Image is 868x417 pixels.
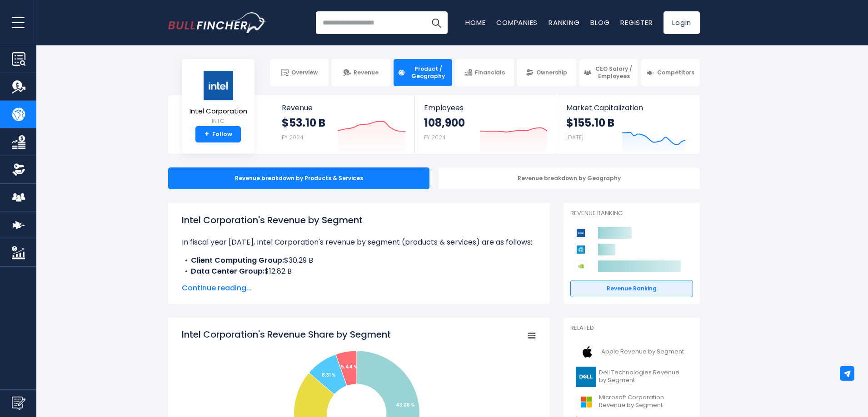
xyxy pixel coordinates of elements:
[496,18,538,27] a: Companies
[270,59,329,86] a: Overview
[579,59,638,86] a: CEO Salary / Employees
[168,12,266,33] a: Go to homepage
[182,283,536,294] span: Continue reading...
[282,116,325,130] strong: $53.10 B
[282,133,304,141] small: FY 2024
[396,402,415,408] tspan: 43.08 %
[599,394,688,409] span: Microsoft Corporation Revenue by Segment
[205,130,209,138] strong: +
[182,328,391,341] tspan: Intel Corporation's Revenue Share by Segment
[601,348,684,356] span: Apple Revenue by Segment
[576,367,596,387] img: DELL logo
[575,227,587,239] img: Intel Corporation competitors logo
[455,59,514,86] a: Financials
[195,126,241,142] a: +Follow
[575,244,587,255] img: Applied Materials competitors logo
[291,69,318,76] span: Overview
[570,389,693,414] a: Microsoft Corporation Revenue by Segment
[575,260,587,272] img: NVIDIA Corporation competitors logo
[570,339,693,364] a: Apple Revenue by Segment
[549,18,579,27] a: Ranking
[570,364,693,389] a: Dell Technologies Revenue by Segment
[566,103,690,112] span: Market Capitalization
[570,324,693,332] p: Related
[190,108,247,115] span: Intel Corporation
[590,18,609,27] a: Blog
[439,167,700,189] div: Revenue breakdown by Geography
[12,163,25,177] img: Ownership
[465,18,485,27] a: Home
[408,65,448,79] span: Product / Geography
[620,18,653,27] a: Register
[576,342,599,362] img: AAPL logo
[282,103,406,112] span: Revenue
[517,59,576,86] a: Ownership
[576,392,596,412] img: MSFT logo
[566,133,584,141] small: [DATE]
[191,266,264,276] b: Data Center Group:
[424,116,465,130] strong: 108,900
[557,95,699,154] a: Market Capitalization $155.10 B [DATE]
[182,255,536,266] li: $30.29 B
[168,12,266,33] img: Bullfincher logo
[536,69,567,76] span: Ownership
[663,11,700,34] a: Login
[190,117,247,125] small: INTC
[189,70,248,127] a: Intel Corporation INTC
[182,266,536,277] li: $12.82 B
[594,65,634,79] span: CEO Salary / Employees
[273,95,415,154] a: Revenue $53.10 B FY 2024
[182,237,536,248] p: In fiscal year [DATE], Intel Corporation's revenue by segment (products & services) are as follows:
[570,280,693,297] a: Revenue Ranking
[394,59,452,86] a: Product / Geography
[599,369,688,384] span: Dell Technologies Revenue by Segment
[168,167,429,189] div: Revenue breakdown by Products & Services
[657,69,694,76] span: Competitors
[641,59,700,86] a: Competitors
[475,69,505,76] span: Financials
[332,59,390,86] a: Revenue
[566,116,614,130] strong: $155.10 B
[424,103,547,112] span: Employees
[354,69,379,76] span: Revenue
[182,213,536,227] h1: Intel Corporation's Revenue by Segment
[322,372,336,378] tspan: 8.31 %
[570,210,693,217] p: Revenue Ranking
[425,11,448,34] button: Search
[341,363,358,370] tspan: 5.44 %
[424,133,446,141] small: FY 2024
[415,95,556,154] a: Employees 108,900 FY 2024
[191,255,284,265] b: Client Computing Group:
